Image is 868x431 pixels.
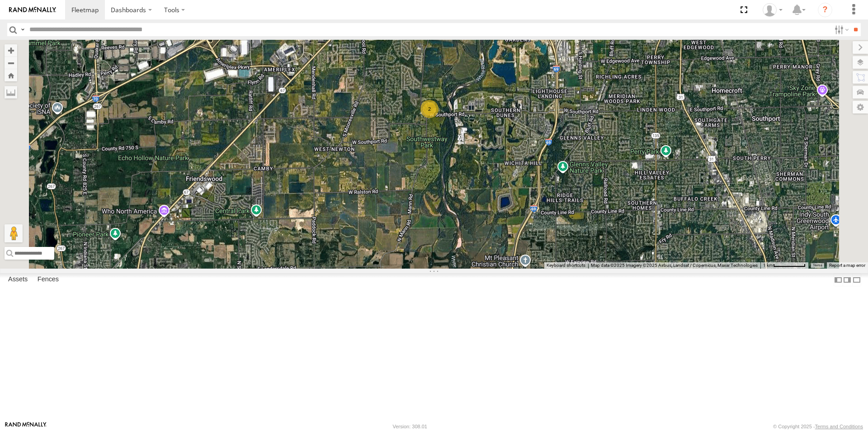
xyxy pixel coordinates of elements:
span: 1 km [763,263,773,268]
label: Assets [4,274,32,286]
img: rand-logo.svg [9,7,56,13]
span: Map data ©2025 Imagery ©2025 Airbus, Landsat / Copernicus, Maxar Technologies [591,263,758,268]
label: Search Filter Options [831,23,850,36]
label: Hide Summary Table [852,273,861,286]
label: Map Settings [853,101,868,114]
button: Zoom Home [5,69,17,81]
div: © Copyright 2025 - [773,424,863,429]
div: Version: 308.01 [393,424,427,429]
div: 2 [420,100,439,118]
a: Terms and Conditions [815,424,863,429]
a: Visit our Website [5,422,47,431]
button: Zoom out [5,57,17,69]
div: Sardor Khadjimedov [759,3,786,17]
a: Report a map error [829,263,865,268]
label: Fences [33,274,63,286]
button: Map Scale: 1 km per 68 pixels [760,262,808,269]
a: Terms (opens in new tab) [813,263,822,267]
button: Drag Pegman onto the map to open Street View [5,224,23,242]
button: Keyboard shortcuts [547,262,585,269]
label: Dock Summary Table to the Left [834,273,843,286]
label: Dock Summary Table to the Right [843,273,852,286]
i: ? [818,3,832,17]
label: Measure [5,86,17,99]
button: Zoom in [5,44,17,57]
label: Search Query [19,23,26,36]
